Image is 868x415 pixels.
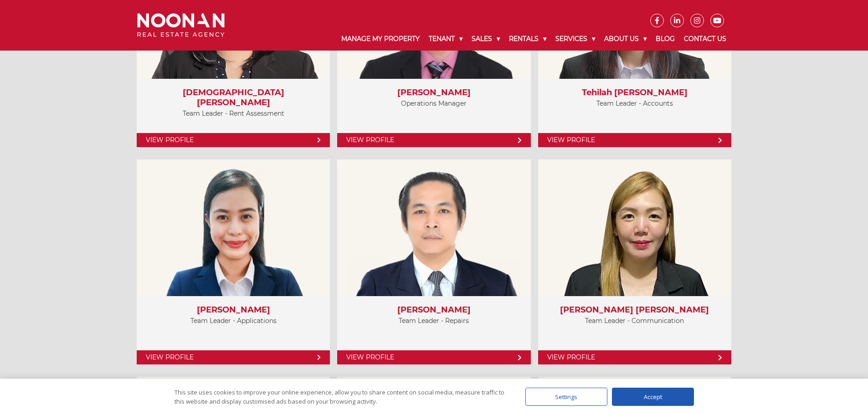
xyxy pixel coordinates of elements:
p: Operations Manager [346,98,521,109]
p: Team Leader - Accounts [547,98,722,109]
a: View Profile [337,350,530,364]
img: Noonan Real Estate Agency [137,13,225,37]
a: View Profile [337,133,530,147]
a: Blog [651,27,679,51]
a: View Profile [137,133,330,147]
a: Rentals [504,27,551,51]
p: Team Leader - Rent Assessment [146,108,321,119]
p: Team Leader - Applications [146,315,321,327]
h3: [PERSON_NAME] [346,88,521,98]
a: Sales [467,27,504,51]
a: Manage My Property [337,27,424,51]
div: Accept [612,388,694,406]
div: Settings [525,388,607,406]
h3: [PERSON_NAME] [146,305,321,315]
a: View Profile [538,350,731,364]
h3: [PERSON_NAME] [346,305,521,315]
a: About Us [600,27,651,51]
a: View Profile [538,133,731,147]
h3: Tehilah [PERSON_NAME] [547,88,722,98]
div: This site uses cookies to improve your online experience, allow you to share content on social me... [175,388,507,406]
a: Contact Us [679,27,731,51]
a: Services [551,27,600,51]
a: View Profile [137,350,330,364]
h3: [DEMOGRAPHIC_DATA] [PERSON_NAME] [146,88,321,108]
a: Tenant [424,27,467,51]
h3: [PERSON_NAME] [PERSON_NAME] [547,305,722,315]
p: Team Leader - Communication [547,315,722,327]
p: Team Leader - Repairs [346,315,521,327]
